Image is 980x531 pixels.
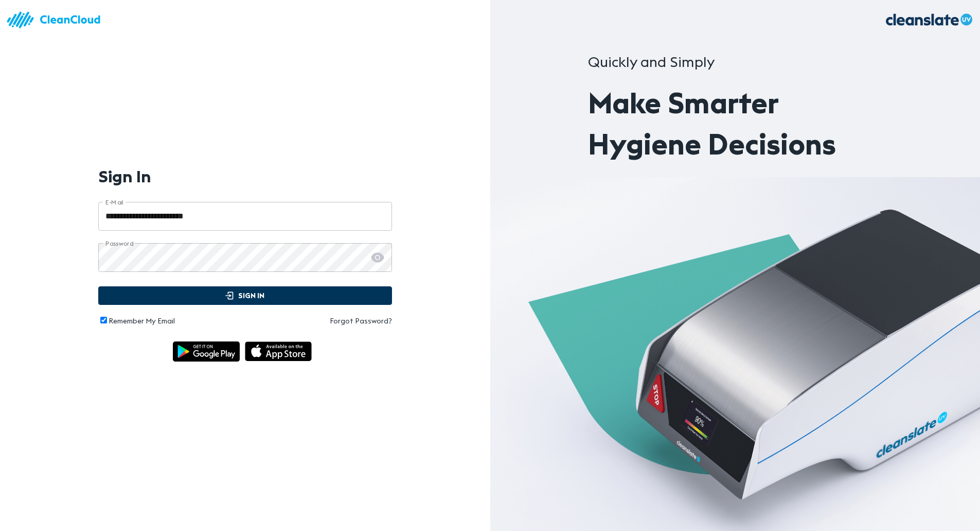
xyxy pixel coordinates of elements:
[98,286,393,305] button: Sign In
[98,167,151,186] h1: Sign In
[245,316,392,326] a: Forgot Password?
[588,82,882,165] p: Make Smarter Hygiene Decisions
[877,5,980,35] img: logo_.070fea6c.svg
[109,316,175,326] label: Remember My Email
[109,289,382,302] span: Sign In
[245,341,312,362] img: img_appstore.1cb18997.svg
[588,53,715,71] span: Quickly and Simply
[5,5,108,35] img: logo.83bc1f05.svg
[173,341,240,362] img: img_android.ce55d1a6.svg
